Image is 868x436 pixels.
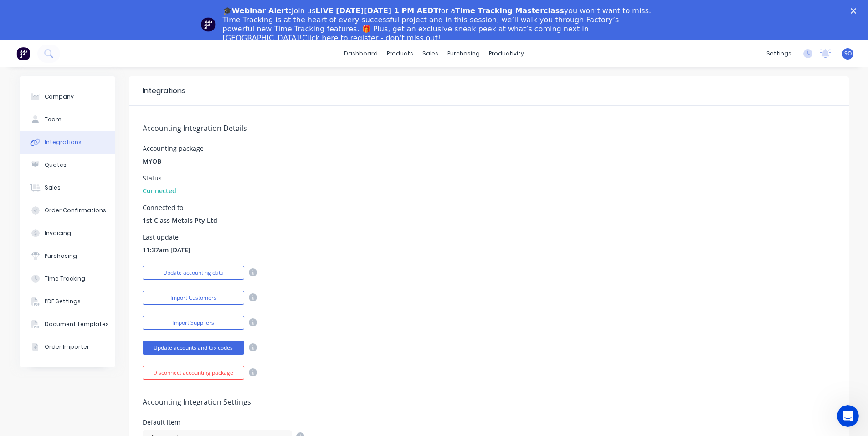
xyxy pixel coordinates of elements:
[143,341,244,355] button: Update accounts and tax codes
[20,245,115,267] button: Purchasing
[16,47,30,60] img: Factory
[20,176,115,199] button: Sales
[339,47,382,60] a: dashboard
[45,343,89,351] div: Order Importer
[844,50,852,58] span: SO
[143,419,304,426] div: Default item
[143,124,835,133] h5: Accounting Integration Details
[851,8,860,14] div: Close
[45,229,71,237] div: Invoicing
[20,313,115,336] button: Document templates
[143,186,176,195] span: Connected
[143,175,176,181] div: Status
[20,290,115,313] button: PDF Settings
[45,275,85,283] div: Time Tracking
[302,34,441,42] a: Click here to register - don’t miss out!
[20,336,115,358] button: Order Importer
[45,115,62,124] div: Team
[45,320,109,328] div: Document templates
[20,199,115,222] button: Order Confirmations
[45,161,67,169] div: Quotes
[762,47,796,60] div: settings
[143,215,217,225] span: 1st Class Metals Pty Ltd
[20,154,115,176] button: Quotes
[143,366,244,380] button: Disconnect accounting package
[20,85,115,108] button: Company
[143,245,190,255] span: 11:37am [DATE]
[143,156,161,166] span: MYOB
[455,6,564,15] b: Time Tracking Masterclass
[143,291,244,305] button: Import Customers
[45,252,77,260] div: Purchasing
[382,47,418,60] div: products
[45,206,106,215] div: Order Confirmations
[20,222,115,245] button: Invoicing
[143,398,835,406] h5: Accounting Integration Settings
[837,405,859,427] iframe: Intercom live chat
[443,47,484,60] div: purchasing
[315,6,438,15] b: LIVE [DATE][DATE] 1 PM AEDT
[20,108,115,131] button: Team
[20,267,115,290] button: Time Tracking
[223,6,292,15] b: 🎓Webinar Alert:
[45,184,61,192] div: Sales
[418,47,443,60] div: sales
[45,297,81,306] div: PDF Settings
[45,93,74,101] div: Company
[143,266,244,280] button: Update accounting data
[20,131,115,154] button: Integrations
[143,234,190,241] div: Last update
[45,138,82,146] div: Integrations
[143,205,217,211] div: Connected to
[143,85,185,96] div: Integrations
[143,145,204,152] div: Accounting package
[143,316,244,330] button: Import Suppliers
[201,17,216,32] img: Profile image for Team
[484,47,529,60] div: productivity
[223,6,653,43] div: Join us for a you won’t want to miss. Time Tracking is at the heart of every successful project a...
